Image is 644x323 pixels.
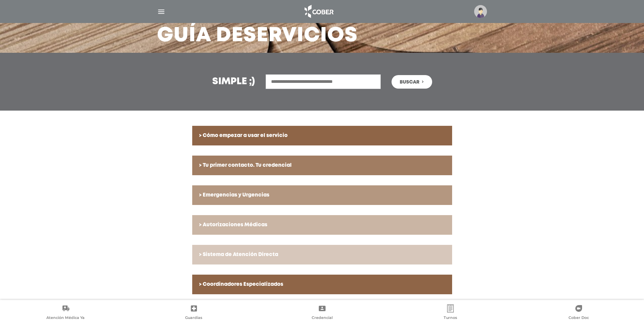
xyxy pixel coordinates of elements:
span: Cober Doc [569,315,589,321]
img: logo_cober_home-white.png [301,3,336,20]
a: Turnos [386,304,514,321]
a: Credencial [258,304,386,321]
a: > Sistema de Atención Directa [192,245,452,264]
span: Credencial [312,315,333,321]
img: profile-placeholder.svg [474,5,487,18]
a: > Autorizaciones Médicas [192,215,452,235]
h6: > Coordinadores Especializados [199,281,445,287]
a: > Emergencias y Urgencias [192,185,452,205]
span: Turnos [444,315,457,321]
span: Buscar [400,80,419,85]
a: Guardias [130,304,258,321]
h6: > Autorizaciones Médicas [199,222,445,228]
h6: > Emergencias y Urgencias [199,192,445,198]
img: Cober_menu-lines-white.svg [157,7,165,16]
h3: Guía de Servicios [157,27,358,45]
a: Cober Doc [514,304,643,321]
a: > Tu primer contacto. Tu credencial [192,156,452,175]
h3: Simple ;) [212,77,255,87]
h6: > Tu primer contacto. Tu credencial [199,162,445,168]
h6: > Cómo empezar a usar el servicio [199,133,445,139]
a: Atención Médica Ya [1,304,130,321]
h6: > Sistema de Atención Directa [199,252,445,258]
span: Guardias [185,315,202,321]
span: Atención Médica Ya [46,315,85,321]
button: Buscar [392,75,432,89]
a: > Cómo empezar a usar el servicio [192,126,452,145]
a: > Coordinadores Especializados [192,275,452,294]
